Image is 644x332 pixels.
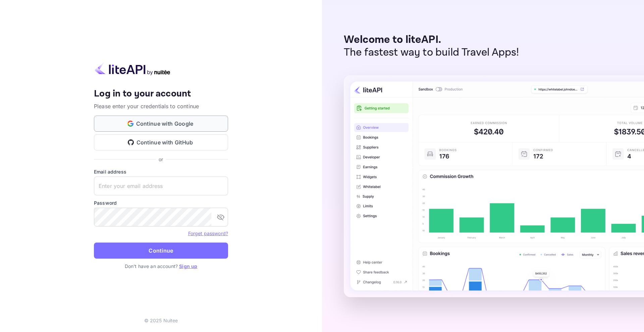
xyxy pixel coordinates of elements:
[94,168,228,175] label: Email address
[94,134,228,150] button: Continue with GitHub
[344,34,519,46] p: Welcome to liteAPI.
[188,230,228,237] a: Forget password?
[94,243,228,259] button: Continue
[94,116,228,132] button: Continue with Google
[344,46,519,59] p: The fastest way to build Travel Apps!
[94,263,228,270] p: Don't have an account?
[179,263,197,269] a: Sign up
[94,62,171,75] img: liteapi
[214,210,227,224] button: toggle password visibility
[94,199,228,206] label: Password
[159,156,163,163] p: or
[188,230,228,236] a: Forget password?
[94,102,228,110] p: Please enter your credentials to continue
[94,177,228,195] input: Enter your email address
[94,88,228,100] h4: Log in to your account
[144,317,178,324] p: © 2025 Nuitee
